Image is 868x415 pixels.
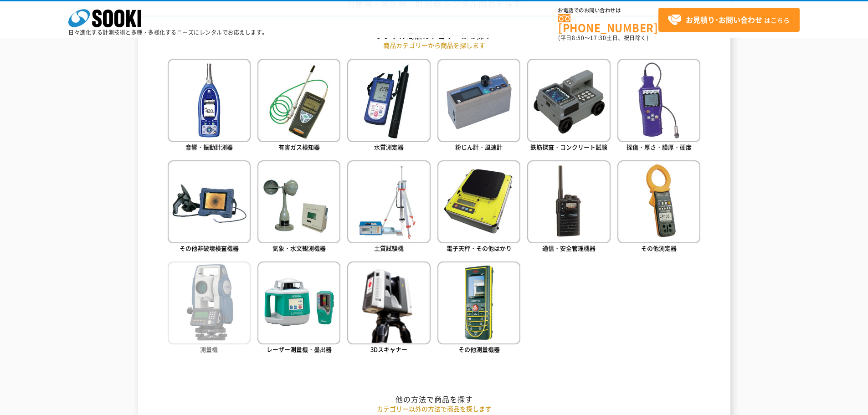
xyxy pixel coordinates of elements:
[257,261,340,344] img: レーザー測量機・墨出器
[168,261,251,344] img: 測量機
[686,14,762,25] strong: お見積り･お問い合わせ
[437,59,520,153] a: 粉じん計・風速計
[168,160,251,255] a: その他非破壊検査機器
[617,160,700,255] a: その他測定器
[658,8,800,32] a: お見積り･お問い合わせはこちら
[185,143,233,151] span: 音響・振動計測器
[257,59,340,142] img: 有害ガス検知器
[437,160,520,243] img: 電子天秤・その他はかり
[437,59,520,142] img: 粉じん計・風速計
[272,244,326,252] span: 気象・水文観測機器
[558,14,658,33] a: [PHONE_NUMBER]
[267,345,332,354] span: レーザー測量機・墨出器
[347,160,430,255] a: 土質試験機
[168,59,251,153] a: 音響・振動計測器
[168,404,701,414] p: カテゴリー以外の方法で商品を探します
[572,34,585,42] span: 8:50
[527,160,610,243] img: 通信・安全管理機器
[374,244,404,252] span: 土質試験機
[168,59,251,142] img: 音響・振動計測器
[347,160,430,243] img: 土質試験機
[437,160,520,255] a: 電子天秤・その他はかり
[347,261,430,344] img: 3Dスキャナー
[370,345,407,354] span: 3Dスキャナー
[257,160,340,255] a: 気象・水文観測機器
[530,143,607,151] span: 鉄筋探査・コンクリート試験
[374,143,404,151] span: 水質測定器
[168,395,701,404] h2: 他の方法で商品を探す
[617,59,700,153] a: 探傷・厚さ・膜厚・硬度
[347,59,430,142] img: 水質測定器
[168,261,251,356] a: 測量機
[458,345,500,354] span: その他測量機器
[257,160,340,243] img: 気象・水文観測機器
[527,59,610,142] img: 鉄筋探査・コンクリート試験
[617,160,700,243] img: その他測定器
[257,261,340,356] a: レーザー測量機・墨出器
[437,261,520,344] img: その他測量機器
[527,59,610,153] a: 鉄筋探査・コンクリート試験
[590,34,606,42] span: 17:30
[455,143,503,151] span: 粉じん計・風速計
[558,8,658,13] span: お電話でのお問い合わせは
[168,41,701,50] p: 商品カテゴリーから商品を探します
[527,160,610,255] a: 通信・安全管理機器
[627,143,692,151] span: 探傷・厚さ・膜厚・硬度
[347,59,430,153] a: 水質測定器
[68,30,268,35] p: 日々進化する計測技術と多種・多様化するニーズにレンタルでお応えします。
[437,261,520,356] a: その他測量機器
[641,244,677,252] span: その他測定器
[200,345,218,354] span: 測量機
[257,59,340,153] a: 有害ガス検知器
[168,160,251,243] img: その他非破壊検査機器
[542,244,596,252] span: 通信・安全管理機器
[558,34,648,42] span: (平日 ～ 土日、祝日除く)
[347,261,430,356] a: 3Dスキャナー
[180,244,239,252] span: その他非破壊検査機器
[668,13,790,27] span: はこちら
[278,143,320,151] span: 有害ガス検知器
[617,59,700,142] img: 探傷・厚さ・膜厚・硬度
[447,244,512,252] span: 電子天秤・その他はかり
